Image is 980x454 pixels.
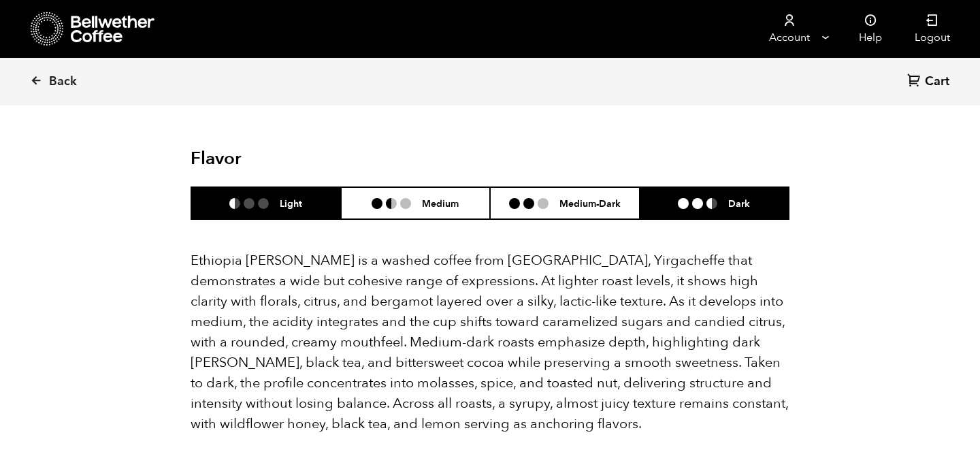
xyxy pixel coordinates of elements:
span: Cart [925,74,949,90]
h6: Medium [422,197,459,209]
h6: Dark [728,197,750,209]
h6: Medium-Dark [559,197,621,209]
p: Ethiopia [PERSON_NAME] is a washed coffee from [GEOGRAPHIC_DATA], Yirgacheffe that demonstrates a... [191,250,789,434]
a: Cart [907,73,953,91]
h6: Light [280,197,302,209]
h2: Flavor [191,148,390,169]
span: Back [49,74,77,90]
